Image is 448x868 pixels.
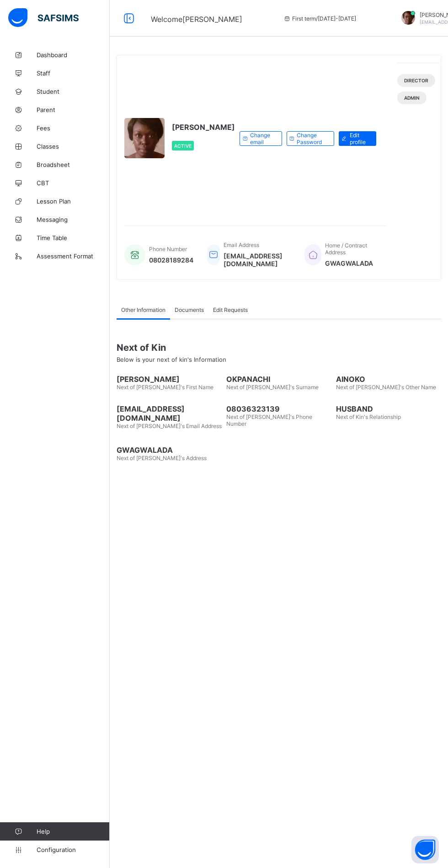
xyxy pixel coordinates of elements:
span: Fees [37,124,110,132]
span: Admin [404,95,420,101]
span: Next of [PERSON_NAME]'s First Name [117,384,213,391]
span: Student [37,88,110,95]
span: Broadsheet [37,161,110,168]
span: [PERSON_NAME] [172,123,235,132]
span: Next of Kin's Relationship [336,413,401,420]
span: Phone Number [149,246,187,252]
span: Edit Requests [213,306,248,313]
span: DIRECTOR [404,78,428,83]
span: GWAGWALADA [117,445,222,455]
span: Parent [37,106,110,113]
span: Email Address [224,241,259,248]
img: safsims [8,8,79,27]
span: Next of [PERSON_NAME]'s Address [117,455,207,461]
span: Next of [PERSON_NAME]'s Other Name [336,384,436,391]
span: Classes [37,143,110,150]
span: Change Password [297,132,327,145]
span: Assessment Format [37,252,110,260]
span: Active [174,143,192,149]
span: AINOKO [336,375,441,384]
span: session/term information [283,15,356,22]
span: Dashboard [37,51,110,59]
span: Documents [175,306,204,313]
span: Next of [PERSON_NAME]'s Surname [226,384,319,391]
span: GWAGWALADA [325,259,377,267]
span: Help [37,828,109,835]
span: Edit profile [350,132,369,145]
span: Configuration [37,846,109,853]
span: [EMAIL_ADDRESS][DOMAIN_NAME] [117,404,222,423]
span: Time Table [37,234,110,241]
span: HUSBAND [336,404,441,413]
span: Home / Contract Address [325,242,367,256]
span: Other Information [121,306,165,313]
span: [EMAIL_ADDRESS][DOMAIN_NAME] [224,252,291,268]
span: Change email [250,132,275,145]
span: 08036323139 [226,404,331,413]
span: [PERSON_NAME] [117,375,222,384]
span: Lesson Plan [37,198,110,205]
span: OKPANACHI [226,375,331,384]
span: Next of [PERSON_NAME]'s Email Address [117,423,222,429]
span: 08028189284 [149,256,193,264]
span: Next of [PERSON_NAME]'s Phone Number [226,413,312,427]
span: Messaging [37,216,110,223]
span: Below is your next of kin's Information [117,356,226,363]
button: Open asap [411,836,439,863]
span: CBT [37,179,110,187]
span: Next of Kin [117,342,441,353]
span: Staff [37,70,110,77]
span: Welcome [PERSON_NAME] [151,15,242,24]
